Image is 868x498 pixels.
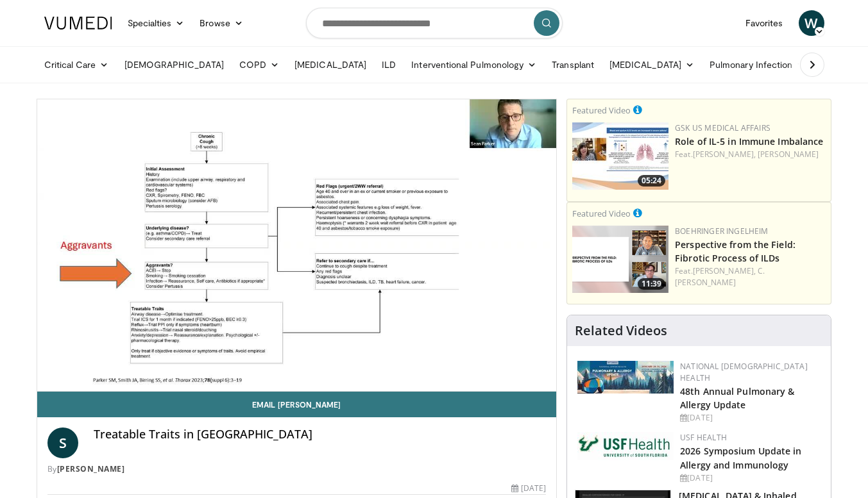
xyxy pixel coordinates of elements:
div: By [47,463,547,475]
div: Feat. [675,265,826,288]
img: f8c419a3-5bbb-4c4e-b48e-16c2b0d0fb3f.png.150x105_q85_crop-smart_upscale.jpg [572,122,668,190]
a: COPD [232,52,287,78]
a: Critical Care [37,52,117,78]
div: [DATE] [680,412,821,424]
img: 0d260a3c-dea8-4d46-9ffd-2859801fb613.png.150x105_q85_crop-smart_upscale.png [572,226,668,293]
a: [PERSON_NAME] [758,149,819,160]
a: [DEMOGRAPHIC_DATA] [117,52,232,78]
a: Pulmonary Infection [702,52,813,78]
video-js: Video Player [37,99,557,392]
a: National [DEMOGRAPHIC_DATA] Health [680,361,808,383]
div: [DATE] [511,483,546,494]
a: USF Health [680,432,727,443]
a: [PERSON_NAME], [693,149,756,160]
a: [MEDICAL_DATA] [602,52,702,78]
a: S [47,427,78,458]
a: W [799,10,824,36]
a: Specialties [120,10,192,36]
a: Interventional Pulmonology [404,52,544,78]
h4: Related Videos [575,323,667,338]
img: 6ba8804a-8538-4002-95e7-a8f8012d4a11.png.150x105_q85_autocrop_double_scale_upscale_version-0.2.jpg [577,432,674,460]
small: Featured Video [572,208,631,219]
small: Featured Video [572,104,631,116]
a: 48th Annual Pulmonary & Allergy Update [680,385,794,411]
h4: Treatable Traits in [GEOGRAPHIC_DATA] [94,427,547,442]
a: Perspective from the Field: Fibrotic Process of ILDs [675,238,796,264]
a: [PERSON_NAME] [57,463,125,474]
img: b90f5d12-84c1-472e-b843-5cad6c7ef911.jpg.150x105_q85_autocrop_double_scale_upscale_version-0.2.jpg [577,361,674,394]
img: VuMedi Logo [44,17,112,29]
div: [DATE] [680,472,821,484]
a: 2026 Symposium Update in Allergy and Immunology [680,445,801,470]
a: Role of IL-5 in Immune Imbalance [675,135,823,147]
a: [PERSON_NAME], [693,265,756,276]
a: Browse [192,10,251,36]
a: ILD [374,52,404,78]
div: Feat. [675,149,826,160]
a: [MEDICAL_DATA] [287,52,374,78]
a: Transplant [544,52,602,78]
span: 05:24 [638,175,665,187]
a: 05:24 [572,122,668,190]
a: Boehringer Ingelheim [675,226,768,237]
a: Favorites [738,10,791,36]
a: Email [PERSON_NAME] [37,392,557,417]
a: C. [PERSON_NAME] [675,265,765,288]
input: Search topics, interventions [306,8,563,38]
a: 11:39 [572,226,668,293]
a: GSK US Medical Affairs [675,122,770,133]
span: 11:39 [638,278,665,290]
